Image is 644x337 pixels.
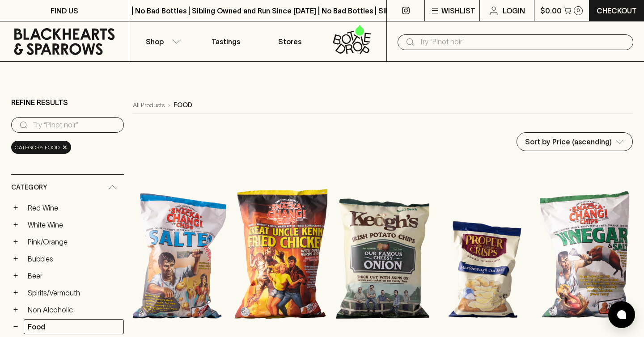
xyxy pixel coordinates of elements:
span: × [62,143,68,152]
button: − [11,322,20,331]
img: Snackachangi Salted Chips 150g [133,180,226,337]
p: FIND US [51,5,78,16]
p: Wishlist [441,5,475,16]
a: Stores [258,21,322,61]
img: Proper Crisps Marlborough Sea Salt [438,180,531,337]
p: Shop [146,36,164,47]
a: All Products [133,101,165,110]
span: Category [11,182,47,193]
a: Spirits/Vermouth [24,285,124,300]
a: White Wine [24,217,124,232]
img: Snackachangi Chips Great Uncle Kenny Fried Chicken 150g [235,180,328,337]
img: Snackachangi Vinegar Chips 150g [540,180,633,337]
input: Try “Pinot noir” [33,118,117,132]
button: Shop [129,21,194,61]
a: Red Wine [24,200,124,215]
button: + [11,203,20,212]
span: Category: food [15,143,59,152]
a: Beer [24,268,124,283]
p: 0 [576,8,580,13]
button: + [11,271,20,280]
button: + [11,305,20,314]
p: Login [503,5,525,16]
p: › [168,101,170,110]
a: Non Alcoholic [24,302,124,317]
img: Keoghs Cheesy Onion Chips 125g [336,180,429,337]
p: Stores [278,36,301,47]
a: Food [24,319,124,334]
a: Pink/Orange [24,234,124,249]
p: Tastings [212,36,240,47]
div: Sort by Price (ascending) [517,133,632,151]
button: + [11,254,20,263]
button: + [11,288,20,297]
div: Category [11,175,124,200]
p: $0.00 [540,5,562,16]
p: Sort by Price (ascending) [525,136,612,147]
p: Refine Results [11,97,68,108]
button: + [11,237,20,246]
button: + [11,220,20,229]
p: Checkout [597,5,637,16]
input: Try "Pinot noir" [419,35,626,49]
img: bubble-icon [617,310,626,319]
a: Bubbles [24,251,124,266]
p: food [174,101,192,110]
a: Tastings [194,21,258,61]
